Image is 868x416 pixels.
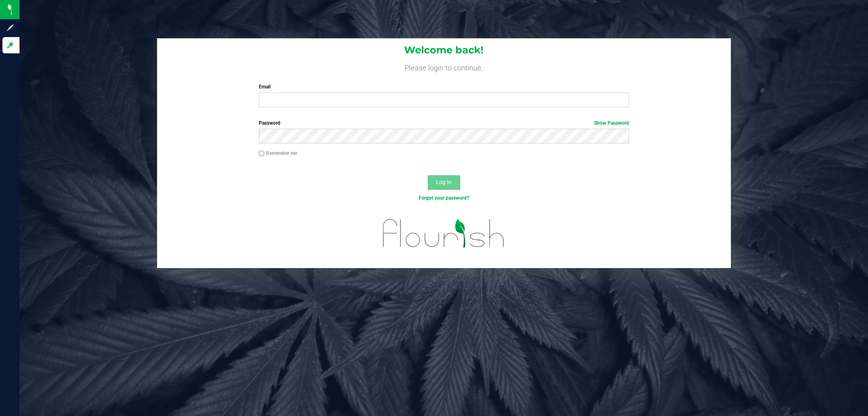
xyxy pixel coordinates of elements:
[259,120,280,126] span: Password
[6,41,14,49] inline-svg: Log in
[259,83,629,90] label: Email
[259,150,297,157] label: Remember me
[419,195,469,201] a: Forgot your password?
[594,120,629,126] a: Show Password
[372,210,516,256] img: flourish_logo.svg
[436,179,452,185] span: Log In
[259,151,265,156] input: Remember me
[428,175,460,190] button: Log In
[6,24,14,32] inline-svg: Sign up
[157,45,731,55] h1: Welcome back!
[157,62,731,72] h4: Please login to continue.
